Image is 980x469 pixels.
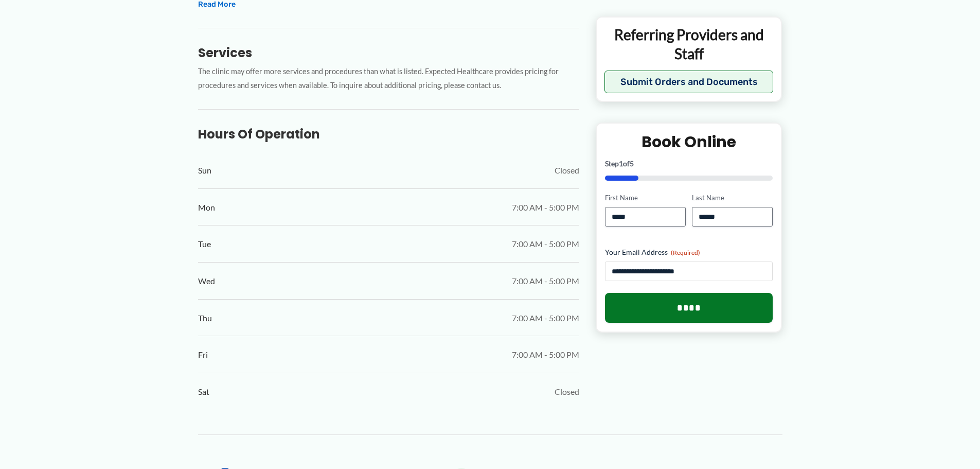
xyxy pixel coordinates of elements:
[630,159,634,168] span: 5
[198,163,211,178] span: Sun
[692,193,773,203] label: Last Name
[198,384,209,399] span: Sat
[198,45,579,61] h3: Services
[198,200,215,215] span: Mon
[619,159,623,168] span: 1
[605,193,686,203] label: First Name
[198,126,579,142] h3: Hours of Operation
[555,163,579,178] span: Closed
[512,236,579,252] span: 7:00 AM - 5:00 PM
[512,200,579,215] span: 7:00 AM - 5:00 PM
[555,384,579,399] span: Closed
[198,347,208,362] span: Fri
[198,236,211,252] span: Tue
[512,347,579,362] span: 7:00 AM - 5:00 PM
[198,273,215,289] span: Wed
[671,248,700,256] span: (Required)
[605,160,773,167] p: Step of
[605,247,773,257] label: Your Email Address
[604,71,774,93] button: Submit Orders and Documents
[198,65,579,93] p: The clinic may offer more services and procedures than what is listed. Expected Healthcare provid...
[512,310,579,326] span: 7:00 AM - 5:00 PM
[198,310,212,326] span: Thu
[604,25,774,63] p: Referring Providers and Staff
[512,273,579,289] span: 7:00 AM - 5:00 PM
[605,132,773,152] h2: Book Online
